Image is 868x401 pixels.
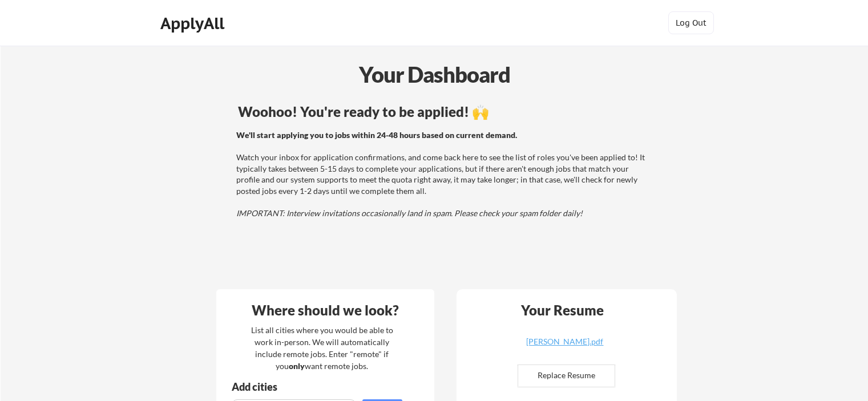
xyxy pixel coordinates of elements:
[232,382,405,392] div: Add cities
[1,58,868,91] div: Your Dashboard
[160,14,228,33] div: ApplyAll
[236,129,648,219] div: Watch your inbox for application confirmations, and come back here to see the list of roles you'v...
[238,105,649,119] div: Woohoo! You're ready to be applied! 🙌
[244,324,401,372] div: List all cities where you would be able to work in-person. We will automatically include remote j...
[236,130,517,140] strong: We'll start applying you to jobs within 24-48 hours based on current demand.
[497,338,633,346] div: [PERSON_NAME].pdf
[668,11,714,34] button: Log Out
[289,361,305,371] strong: only
[236,208,583,218] em: IMPORTANT: Interview invitations occasionally land in spam. Please check your spam folder daily!
[506,303,619,317] div: Your Resume
[219,303,431,317] div: Where should we look?
[497,338,633,355] a: [PERSON_NAME].pdf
